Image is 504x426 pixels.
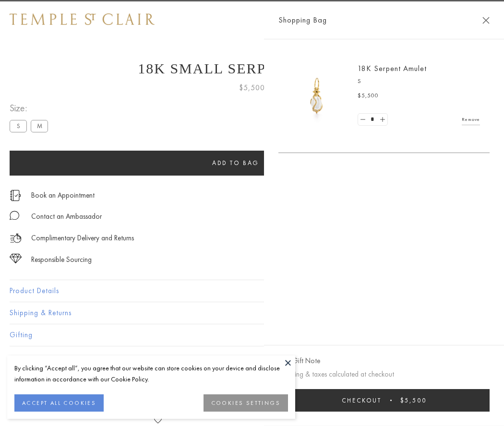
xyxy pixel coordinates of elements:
[278,389,490,412] button: Checkout $5,500
[31,190,95,201] a: Book an Appointment
[278,355,320,367] button: Add Gift Note
[10,13,155,25] img: Temple St. Clair
[342,396,382,404] span: Checkout
[14,363,288,385] div: By clicking “Accept all”, you agree that our website can store cookies on your device and disclos...
[10,280,494,302] button: Product Details
[400,396,427,404] span: $5,500
[204,394,288,412] button: COOKIES SETTINGS
[10,60,494,77] h1: 18K Small Serpent Amulet
[377,114,387,126] a: Set quantity to 2
[31,254,92,266] div: Responsible Sourcing
[239,82,265,94] span: $5,500
[10,190,21,201] img: icon_appointment.svg
[10,254,22,263] img: icon_sourcing.svg
[10,100,52,116] span: Size:
[10,324,494,346] button: Gifting
[358,91,379,101] span: $5,500
[212,159,259,167] span: Add to bag
[288,67,346,125] img: P51836-E11SERPPV
[10,211,19,220] img: MessageIcon-01_2.svg
[14,394,104,412] button: ACCEPT ALL COOKIES
[10,232,22,244] img: icon_delivery.svg
[358,63,427,73] a: 18K Serpent Amulet
[482,17,490,24] button: Close Shopping Bag
[31,232,134,244] p: Complimentary Delivery and Returns
[358,77,480,86] p: S
[278,368,490,380] p: Shipping & taxes calculated at checkout
[31,120,48,132] label: M
[31,211,102,223] div: Contact an Ambassador
[10,302,494,324] button: Shipping & Returns
[10,151,462,176] button: Add to bag
[462,114,480,125] a: Remove
[358,114,368,126] a: Set quantity to 0
[10,120,27,132] label: S
[278,14,327,26] span: Shopping Bag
